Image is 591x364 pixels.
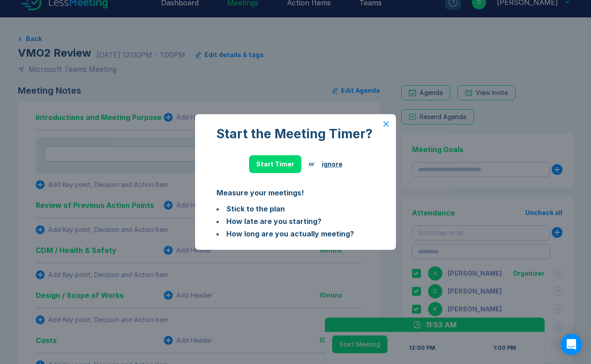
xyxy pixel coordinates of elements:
[216,187,375,198] div: Measure your meetings!
[249,155,301,173] button: Start Timer
[561,334,582,355] div: Open Intercom Messenger
[216,216,375,227] li: How late are you starting?
[322,161,342,168] button: ignore
[216,203,375,214] li: Stick to the plan
[216,127,375,141] div: Start the Meeting Timer?
[308,161,315,168] div: or
[216,228,375,239] li: How long are you actually meeting?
